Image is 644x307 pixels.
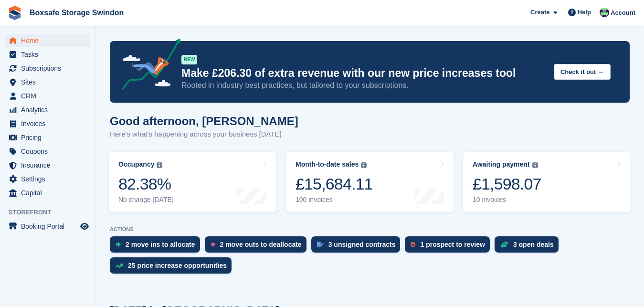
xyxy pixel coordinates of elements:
[21,159,78,172] span: Insurance
[114,39,181,93] img: price-adjustments-announcement-icon-8257ccfd72463d97f412b2fc003d46551f7dbcb40ab6d574587a9cd5c0d94...
[317,242,324,247] img: contract_signature_icon-13c848040528278c33f63329250d36e43548de30e8caae1d1a13099fd9432cc5.svg
[157,162,162,168] img: icon-info-grey-7440780725fd019a000dd9b08b2336e03edf1995a4989e88bcd33f0948082b44.svg
[554,64,611,80] button: Check it out →
[5,34,90,47] a: menu
[128,262,227,269] div: 25 price increase opportunities
[110,236,205,257] a: 2 move ins to allocate
[9,208,95,217] span: Storefront
[296,196,373,204] div: 100 invoices
[5,159,90,172] a: menu
[181,55,197,64] div: NEW
[21,89,78,103] span: CRM
[495,236,563,257] a: 3 open deals
[361,162,367,168] img: icon-info-grey-7440780725fd019a000dd9b08b2336e03edf1995a4989e88bcd33f0948082b44.svg
[5,62,90,75] a: menu
[110,226,630,233] p: ACTIONS
[5,48,90,61] a: menu
[116,264,123,268] img: price_increase_opportunities-93ffe204e8149a01c8c9dc8f82e8f89637d9d84a8eef4429ea346261dce0b2c0.svg
[26,5,127,21] a: Boxsafe Storage Swindon
[600,8,609,17] img: Kim Virabi
[109,152,276,212] a: Occupancy 82.38% No change [DATE]
[5,145,90,158] a: menu
[110,129,298,140] p: Here's what's happening across your business [DATE]
[21,62,78,75] span: Subscriptions
[21,186,78,200] span: Capital
[296,174,373,194] div: £15,684.11
[110,115,298,127] h1: Good afternoon, [PERSON_NAME]
[530,8,549,17] span: Create
[5,89,90,103] a: menu
[205,236,311,257] a: 2 move outs to deallocate
[116,242,121,247] img: move_ins_to_allocate_icon-fdf77a2bb77ea45bf5b3d319d69a93e2d87916cf1d5bf7949dd705db3b84f3ca.svg
[118,160,154,169] div: Occupancy
[21,48,78,61] span: Tasks
[118,174,174,194] div: 82.38%
[21,145,78,158] span: Coupons
[79,221,90,232] a: Preview store
[611,8,635,18] span: Account
[473,196,541,204] div: 10 invoices
[463,152,631,212] a: Awaiting payment £1,598.07 10 invoices
[473,174,541,194] div: £1,598.07
[21,131,78,144] span: Pricing
[5,117,90,130] a: menu
[118,196,174,204] div: No change [DATE]
[500,241,508,248] img: deal-1b604bf984904fb50ccaf53a9ad4b4a5d6e5aea283cecdc64d6e3604feb123c2.svg
[8,6,22,20] img: stora-icon-8386f47178a22dfd0bd8f6a31ec36ba5ce8667c1dd55bd0f319d3a0aa187defe.svg
[286,152,454,212] a: Month-to-date sales £15,684.11 100 invoices
[5,186,90,200] a: menu
[110,257,236,278] a: 25 price increase opportunities
[411,242,415,247] img: prospect-51fa495bee0391a8d652442698ab0144808aea92771e9ea1ae160a38d050c398.svg
[578,8,591,17] span: Help
[311,236,405,257] a: 3 unsigned contracts
[513,241,554,248] div: 3 open deals
[220,241,302,248] div: 2 move outs to deallocate
[5,103,90,116] a: menu
[21,172,78,186] span: Settings
[21,75,78,89] span: Sites
[5,172,90,186] a: menu
[181,66,546,80] p: Make £206.30 of extra revenue with our new price increases tool
[532,162,538,168] img: icon-info-grey-7440780725fd019a000dd9b08b2336e03edf1995a4989e88bcd33f0948082b44.svg
[5,75,90,89] a: menu
[21,117,78,130] span: Invoices
[181,80,546,91] p: Rooted in industry best practices, but tailored to your subscriptions.
[296,160,359,169] div: Month-to-date sales
[126,241,195,248] div: 2 move ins to allocate
[328,241,396,248] div: 3 unsigned contracts
[211,242,215,247] img: move_outs_to_deallocate_icon-f764333ba52eb49d3ac5e1228854f67142a1ed5810a6f6cc68b1a99e826820c5.svg
[473,160,530,169] div: Awaiting payment
[420,241,485,248] div: 1 prospect to review
[5,131,90,144] a: menu
[5,220,90,233] a: menu
[21,220,78,233] span: Booking Portal
[21,103,78,116] span: Analytics
[405,236,494,257] a: 1 prospect to review
[21,34,78,47] span: Home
